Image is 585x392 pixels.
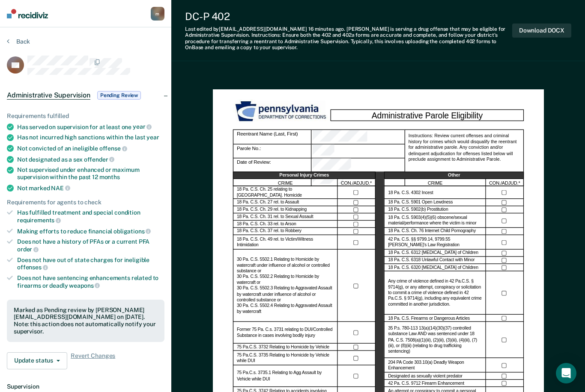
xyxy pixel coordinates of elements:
[17,184,164,192] div: Not marked
[69,282,100,289] span: weapons
[99,145,127,152] span: offense
[388,265,478,271] label: 18 Pa. C.S. 6320 [MEDICAL_DATA] of Children
[185,26,512,51] div: Last edited by [EMAIL_ADDRESS][DOMAIN_NAME] . [PERSON_NAME] is serving a drug offense that may be...
[17,217,61,224] span: requirements
[388,229,476,235] label: 18 Pa. C.S. Ch. 76 Internet Child Pornography
[97,91,141,100] span: Pending Review
[237,221,296,227] label: 18 Pa. C.S. Ch. 33 rel. to Arson
[337,179,375,186] div: CON./ADJUD.*
[237,214,313,220] label: 18 Pa. C.S. Ch. 31 rel. to Sexual Assault
[311,158,404,172] div: Date of Review:
[237,327,334,339] label: Former 75 Pa. C.s. 3731 relating to DUI/Controlled Substance in cases involving bodily injury
[14,307,158,335] div: Marked as Pending review by [PERSON_NAME][EMAIL_ADDRESS][DOMAIN_NAME] on [DATE]. Note: this actio...
[388,190,433,196] label: 18 Pa. C.S. 4302 Incest
[388,360,482,371] label: 204 PA Code 303.10(a) Deadly Weapon Enhancement
[7,91,90,100] span: Administrative Supervision
[17,238,164,253] div: Does not have a history of PFAs or a current PFA order
[84,156,115,163] span: offender
[388,279,482,308] label: Any crime of violence defined in 42 Pa.C.S. § 9714(g), or any attempt, conspiracy or solicitation...
[330,109,524,121] div: Administrative Parole Eligibility
[311,144,404,159] div: Parole No.:
[388,237,482,248] label: 42 Pa. C.S. §§ 9799.14, 9799.55 [PERSON_NAME]’s Law Registration
[311,130,404,144] div: Reentrant Name (Last, First)
[237,371,334,382] label: 75 Pa.C.s. 3735.1 Relating to Agg Assault by Vehicle while DUI
[388,258,475,264] label: 18 Pa. C.S. 6318 Unlawful Contact with Minor
[404,130,524,186] div: Instructions: Review current offenses and criminal history for crimes which would disqualify the ...
[233,130,311,144] div: Reentrant Name (Last, First)
[17,256,164,271] div: Does not have out of state charges for ineligible
[17,227,164,235] div: Making efforts to reduce financial
[388,207,448,213] label: 18 Pa. C.S. 5902(b) Prostitution
[99,174,120,180] span: months
[388,200,453,206] label: 18 Pa. C.S. 5901 Open Lewdness
[237,353,334,364] label: 75 Pa.C.S. 3735 Relating to Homicide by Vehicle while DUI
[17,209,164,224] div: Has fulfilled treatment and special condition
[237,229,301,235] label: 18 Pa. C.S. Ch. 37 rel. to Robbery
[17,144,164,152] div: Not convicted of an ineligible
[237,187,334,199] label: 18 Pa. C.S. Ch. 25 relating to [GEOGRAPHIC_DATA]. Homicide
[7,199,164,206] div: Requirements for agents to check
[237,257,334,315] label: 30 Pa. C.S. 5502.1 Relating to Homicide by watercraft under influence of alcohol or controlled su...
[7,383,164,390] dt: Supervision
[233,172,375,179] div: Personal Injury Crimes
[233,179,337,186] div: CRIME
[233,158,311,172] div: Date of Review:
[133,123,152,130] span: year
[556,363,576,383] div: Open Intercom Messenger
[388,215,482,227] label: 18 Pa. C.S. 5903(4)(5)(6) obscene/sexual material/performance where the victim is minor
[7,9,48,18] img: Recidiviz
[237,237,334,248] label: 18 Pa. C.S. Ch. 49 rel. to Victim/Witness Intimidation
[17,274,164,289] div: Does not have sentencing enhancements related to firearms or deadly
[17,123,164,131] div: Has served on supervision for at least one
[308,26,344,32] span: 16 minutes ago
[388,381,464,387] label: 42 Pa. C.S. 9712 Firearm Enhancement
[388,326,482,355] label: 35 P.s. 780-113 13(a)(14)(30)(37) controlled substance Law AND was sentenced under 18 PA. C.S. 75...
[388,315,470,321] label: 18 Pa. C.S. Firearms or Dangerous Articles
[233,144,311,159] div: Parole No.:
[7,352,67,369] button: Update status
[512,24,571,38] button: Download DOCX
[146,134,159,141] span: year
[7,38,30,45] button: Back
[486,179,523,186] div: CON./ADJUD.*
[51,185,70,192] span: NAE
[388,374,463,380] label: Designated as sexually violent predator
[237,200,299,206] label: 18 Pa. C.S. Ch. 27 rel. to Assault
[113,228,151,235] span: obligations
[237,345,329,351] label: 75 Pa.C.S. 3732 Relating to Homicide by Vehicle
[17,166,164,181] div: Not supervised under enhanced or maximum supervision within the past 12
[17,264,48,271] span: offenses
[71,352,115,369] span: Revert Changes
[237,207,307,213] label: 18 Pa. C.S. Ch. 29 rel. to Kidnapping
[185,10,512,23] div: DC-P 402
[17,134,164,141] div: Has not incurred high sanctions within the last
[233,100,330,124] img: PDOC Logo
[384,179,486,186] div: CRIME
[151,7,164,21] button: m
[7,112,164,120] div: Requirements fulfilled
[384,172,524,179] div: Other
[388,251,478,256] label: 18 Pa. C.S. 6312 [MEDICAL_DATA] of Children
[17,156,164,163] div: Not designated as a sex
